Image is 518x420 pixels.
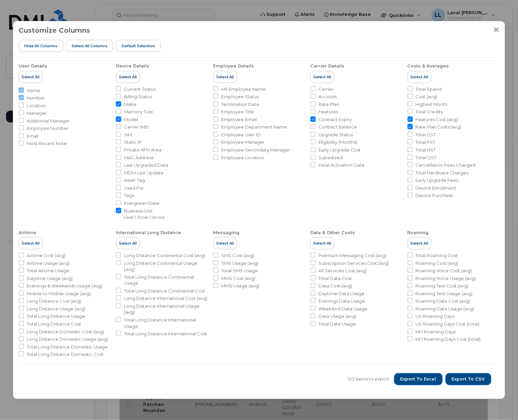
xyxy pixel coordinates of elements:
div: Airtime [19,230,36,236]
span: Email [27,133,38,139]
small: Level 1, Ecole / Service [124,215,164,220]
span: Subsidized [318,155,343,161]
span: Termination Date [221,101,259,108]
span: Total Long Distance Cost [27,321,81,327]
div: Messaging [213,230,239,236]
span: Additional Manager [27,118,70,124]
span: Long Distance Domestic Usage (avg) [27,336,108,342]
button: Select All [213,237,237,249]
span: Select All [411,241,429,246]
span: Long Distance Continental Usage (avg) [124,260,208,273]
span: Daytime Data Usage [318,290,364,297]
span: Data Usage (avg) [318,313,356,319]
span: Employee Title [221,109,254,115]
span: Memory Size [124,109,153,115]
span: Total SMS Usage [221,268,258,274]
span: Select All [313,241,331,246]
button: Default Selection [116,40,161,52]
span: Carrier IMEI [124,124,149,130]
button: Select All [310,237,334,249]
span: Select All [313,74,331,80]
span: Total Long Distance Domestic Usage [27,344,108,350]
button: Select All [19,71,43,83]
span: Select All [119,241,137,246]
span: Static IP [124,139,142,145]
span: Private APN Area [124,147,161,153]
span: 103 items to export [348,376,390,382]
span: Subscription Services Cost (avg) [318,260,389,267]
span: SMS Cost (avg) [221,252,254,259]
span: Total Spend [416,86,442,92]
span: Billing Status [124,93,152,100]
span: Carrier [318,86,334,92]
span: Select All [411,74,429,80]
span: SIM [124,132,132,138]
span: Total Airtime Usage [27,268,69,274]
span: Device Enrollment [416,185,457,191]
span: Total Credits [416,109,443,115]
button: Select All [408,237,432,249]
span: Eligibility (Months) [318,139,357,145]
span: Features Cost (avg) [416,116,458,123]
button: Select All [310,71,334,83]
button: Select All [19,237,43,249]
span: Evergreen Date [124,200,159,206]
span: Total Roaming Cost [416,252,458,259]
span: Long Distance Domestic Cost (avg) [27,329,104,335]
span: Make [124,101,136,108]
span: Rate Plan Costs (avg) [416,124,462,130]
div: Employee Details [213,63,254,69]
span: Long Distance Continental Cost (avg) [124,252,205,259]
button: Select all Columns [66,40,113,52]
span: 411 Services Cost (avg) [318,268,367,274]
button: Select All [116,237,140,249]
span: Long Distance Usage (avg) [27,306,85,312]
span: Used For [124,185,144,191]
span: Daytime Usage (avg) [27,275,73,282]
span: Rate Plan [318,101,339,108]
span: Contract Expiry [318,116,352,123]
span: Export to CSV [452,376,485,382]
span: Name [27,87,40,94]
span: Total Long Distance International Cost [124,331,207,337]
span: Total Long Distance Continental Usage [124,274,208,286]
span: Long Distance International Usage (avg) [124,303,208,315]
span: Employee User ID [221,132,261,138]
span: MAC Address [124,155,153,161]
button: Close [493,27,499,33]
span: Select All [119,74,137,80]
h3: Customize Columns [19,27,90,34]
span: Total Long Distance Continental Cost [124,288,205,294]
span: Hide All Columns [24,43,57,49]
span: Employee Manager [221,139,265,145]
span: Asset Tag [124,177,145,184]
span: HR Employee Name [221,86,266,92]
span: Initial Activation Date [318,162,365,168]
span: Roaming Data Usage (avg) [416,306,474,312]
span: SMS Usage (avg) [221,260,258,267]
span: Default Selection [122,43,155,49]
span: US Roaming Days [416,313,455,319]
span: Int'l Roaming Days [416,329,456,335]
span: Total PST [416,139,436,145]
span: Long Distance International Cost (avg) [124,295,207,302]
span: Employee Secondary Manager [221,147,290,153]
span: Upgrade Status [318,132,353,138]
span: Select all Columns [72,43,108,49]
span: Model [124,116,138,123]
span: Features [318,109,338,115]
span: Account [318,93,337,100]
span: Airtime Cost (avg) [27,252,66,259]
span: Tags [124,192,134,199]
span: Roaming Text Usage (avg) [416,290,473,297]
span: Total Long Distance Domestic Cost [27,351,104,358]
span: Employee Status [221,93,259,100]
span: Total Data Usage [318,321,356,327]
span: Evenings Data Usage [318,298,365,304]
div: Roaming [408,230,429,236]
span: Total Long Distance Usage [27,313,85,319]
span: Location [27,103,46,109]
span: Most Recent Note [27,140,67,147]
span: Cost (avg) [416,93,438,100]
div: User Details [19,63,47,69]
